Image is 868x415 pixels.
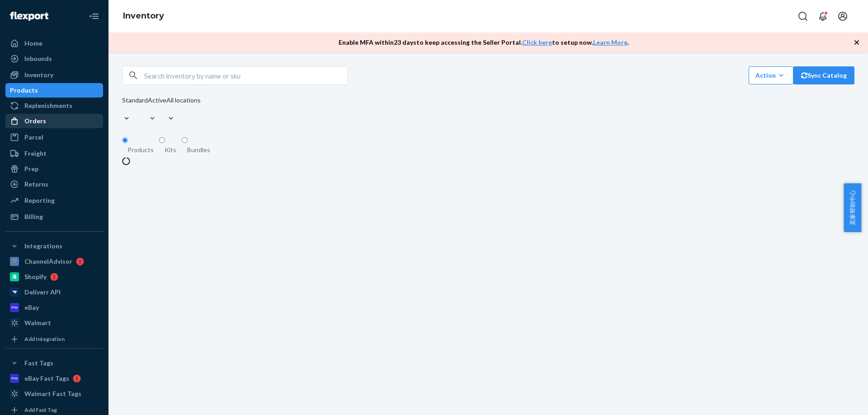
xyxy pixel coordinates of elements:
div: Active [148,96,166,105]
button: Fast Tags [5,356,103,370]
a: Products [5,83,103,98]
div: Deliverr API [24,288,61,297]
a: Click here [522,38,552,46]
a: Orders [5,114,103,128]
div: Reporting [24,196,55,205]
div: Orders [24,117,46,126]
div: Replenishments [24,101,72,110]
a: Inbounds [5,51,103,66]
a: Inventory [123,11,164,21]
input: Active [148,105,149,114]
button: Integrations [5,239,103,253]
a: Replenishments [5,98,103,113]
a: eBay [5,300,103,315]
a: Home [5,36,103,51]
a: Billing [5,210,103,224]
a: Walmart Fast Tags [5,387,103,401]
button: Action [749,66,793,84]
input: Products [122,137,128,143]
button: Open notifications [814,7,832,25]
div: eBay Fast Tags [24,374,69,383]
div: All locations [166,96,201,105]
a: eBay Fast Tags [5,371,103,386]
div: Fast Tags [24,359,53,368]
a: Parcel [5,130,103,145]
div: Kits [165,145,176,154]
div: Standard [122,96,148,105]
input: Kits [159,137,165,143]
a: Shopify [5,270,103,284]
div: eBay [24,303,39,312]
div: Home [24,39,42,48]
p: Enable MFA within 23 days to keep accessing the Seller Portal. to setup now. . [339,38,629,47]
div: Add Fast Tag [24,406,57,414]
div: Shopify [24,272,47,281]
div: Returns [24,180,48,189]
div: Prep [24,164,38,173]
div: Parcel [24,133,43,142]
div: Action [755,71,787,80]
input: All locations [166,105,167,114]
input: Standard [122,105,123,114]
a: Deliverr API [5,285,103,299]
div: Walmart [24,318,51,327]
a: Walmart [5,316,103,330]
a: Reporting [5,193,103,208]
div: Products [127,145,154,154]
a: Freight [5,146,103,161]
input: Bundles [182,137,188,143]
div: Billing [24,212,43,221]
div: Freight [24,149,47,158]
button: Sync Catalog [793,66,854,84]
button: 卖家帮助中心 [844,183,861,232]
a: Prep [5,162,103,176]
ol: breadcrumbs [116,3,171,29]
a: Returns [5,177,103,191]
div: Inbounds [24,54,52,63]
button: Open account menu [834,7,852,25]
a: Add Integration [5,334,103,345]
a: Learn More [593,38,627,46]
div: Inventory [24,70,53,79]
div: Products [10,86,38,95]
div: Bundles [187,145,210,154]
div: Add Integration [24,335,65,343]
div: Walmart Fast Tags [24,389,81,398]
div: Integrations [24,242,62,251]
a: Inventory [5,68,103,82]
a: ChannelAdvisor [5,254,103,269]
button: Close Navigation [85,7,103,25]
input: Search inventory by name or sku [144,66,348,84]
div: ChannelAdvisor [24,257,72,266]
button: Open Search Box [794,7,812,25]
img: Flexport logo [10,12,48,21]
